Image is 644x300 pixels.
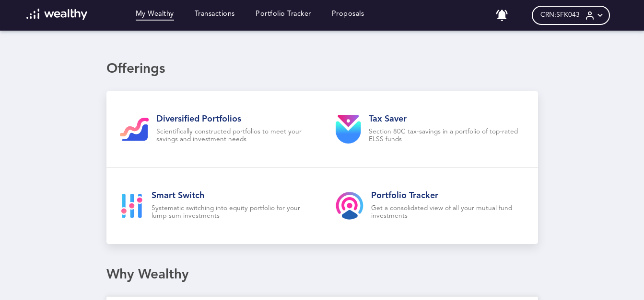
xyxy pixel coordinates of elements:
img: smart-goal-icon.svg [120,194,144,218]
div: Why Wealthy [106,267,538,283]
img: product-tax.svg [336,115,361,144]
a: Portfolio Tracker [256,10,311,21]
a: My Wealthy [136,10,174,21]
p: Systematic switching into equity portfolio for your lump-sum investments [152,205,309,220]
img: gi-goal-icon.svg [120,118,149,141]
img: product-tracker.svg [336,192,363,220]
p: Get a consolidated view of all your mutual fund investments [371,205,525,220]
p: Scientifically constructed portfolios to meet your savings and investment needs [156,128,309,144]
a: Portfolio TrackerGet a consolidated view of all your mutual fund investments [322,168,538,244]
h2: Tax Saver [369,114,525,124]
iframe: Chat [603,257,637,293]
a: Proposals [332,10,364,21]
div: Offerings [106,61,538,78]
a: Diversified PortfoliosScientifically constructed portfolios to meet your savings and investment n... [106,91,322,167]
h2: Diversified Portfolios [156,114,309,124]
img: wl-logo-white.svg [26,9,87,20]
a: Transactions [195,10,235,21]
h2: Portfolio Tracker [371,190,525,201]
h2: Smart Switch [152,190,309,201]
a: Tax SaverSection 80C tax-savings in a portfolio of top-rated ELSS funds [322,91,538,167]
a: Smart SwitchSystematic switching into equity portfolio for your lump-sum investments [106,168,322,244]
span: CRN: SFK043 [540,11,580,19]
p: Section 80C tax-savings in a portfolio of top-rated ELSS funds [369,128,525,144]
